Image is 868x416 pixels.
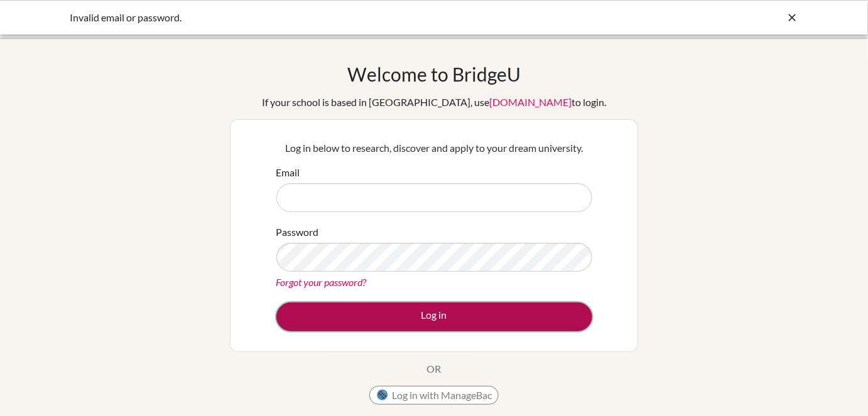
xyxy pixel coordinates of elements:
p: Log in below to research, discover and apply to your dream university. [276,141,592,156]
a: [DOMAIN_NAME] [489,96,572,108]
div: Invalid email or password. [70,10,610,25]
label: Password [276,225,319,240]
button: Log in with ManageBac [369,386,499,405]
p: OR [427,361,442,376]
a: Forgot your password? [276,276,367,288]
div: If your school is based in [GEOGRAPHIC_DATA], use to login. [262,95,606,110]
h1: Welcome to BridgeU [347,63,521,85]
label: Email [276,165,300,180]
button: Log in [276,302,592,331]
